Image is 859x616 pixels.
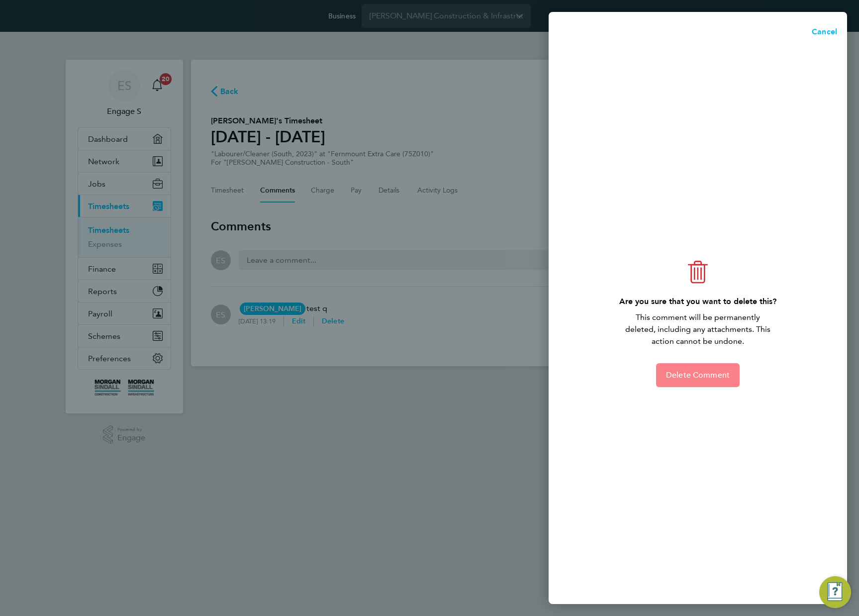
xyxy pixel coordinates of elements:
[617,311,778,347] p: This comment will be permanently deleted, including any attachments. This action cannot be undone.
[576,296,819,308] h3: Are you sure that you want to delete this?
[796,22,847,42] button: Cancel
[666,370,730,380] span: Delete Comment
[656,363,740,387] button: Delete Comment
[809,27,837,36] span: Cancel
[819,576,851,608] button: Engage Resource Center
